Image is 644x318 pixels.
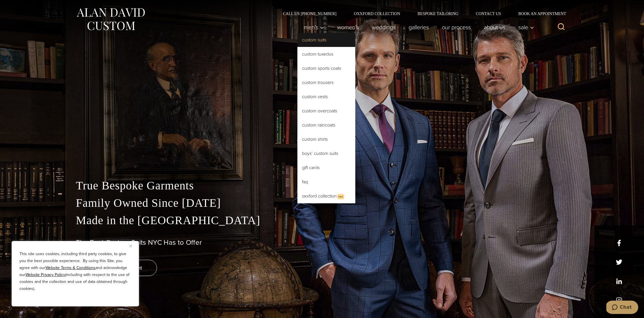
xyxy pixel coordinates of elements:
[477,21,512,33] a: About Us
[297,76,355,89] a: Custom Trousers
[616,297,622,304] a: instagram
[510,12,568,16] a: Book an Appointment
[25,272,65,278] a: Website Privacy Policy
[297,147,355,160] a: Boys’ Custom Suits
[616,240,622,246] a: facebook
[76,6,145,32] img: Alan David Custom
[297,161,355,175] a: Gift Cards
[297,175,355,189] a: FAQ
[19,251,131,292] p: This site uses cookies, including third party cookies, to give you the best possible experience. ...
[365,21,402,33] a: weddings
[297,61,355,75] a: Custom Sports Coats
[467,12,510,16] a: Contact Us
[297,90,355,104] a: Custom Vests
[274,12,568,16] nav: Secondary Navigation
[554,20,568,34] button: View Search Form
[297,118,355,132] a: Custom Raincoats
[297,189,355,203] a: Oxxford CollectionNew
[297,132,355,146] a: Custom Shirts
[331,21,365,33] a: Women’s
[606,301,638,315] iframe: Opens a widget where you can chat to one of our agents
[402,21,436,33] a: Galleries
[129,245,132,247] img: Close
[297,33,355,47] a: Custom Suits
[129,242,136,249] button: Close
[297,21,537,33] nav: Primary Navigation
[436,21,477,33] a: Our Process
[45,265,96,271] a: Website Terms & Conditions
[616,278,622,284] a: linkedin
[616,259,622,265] a: x/twitter
[297,104,355,118] a: Custom Overcoats
[76,177,568,229] p: True Bespoke Garments Family Owned Since [DATE] Made in the [GEOGRAPHIC_DATA]
[297,21,331,33] button: Child menu of Men’s
[512,21,537,33] button: Child menu of Sale
[297,47,355,61] a: Custom Tuxedos
[409,12,467,16] a: Bespoke Tailoring
[337,194,344,199] span: New
[345,12,409,16] a: Oxxford Collection
[274,12,345,16] a: Call Us [PHONE_NUMBER]
[76,238,568,247] h1: The Best Custom Suits NYC Has to Offer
